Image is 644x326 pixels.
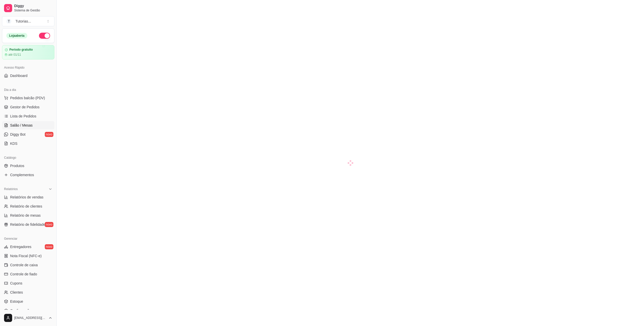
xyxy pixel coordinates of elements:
div: Catálogo [2,154,54,162]
span: Diggy Bot [10,132,26,137]
a: Dashboard [2,72,54,80]
a: Configurações [2,307,54,315]
span: Controle de fiado [10,272,37,277]
span: Salão / Mesas [10,123,33,128]
div: Tutorias ... [15,19,31,24]
a: Lista de Pedidos [2,112,54,120]
span: Nota Fiscal (NFC-e) [10,253,41,258]
a: Controle de fiado [2,270,54,278]
a: Gestor de Pedidos [2,103,54,111]
button: Alterar Status [39,33,50,39]
span: Entregadores [10,244,31,249]
div: Gerenciar [2,235,54,243]
button: Select a team [2,16,54,26]
span: Estoque [10,299,23,304]
span: [EMAIL_ADDRESS][DOMAIN_NAME] [14,316,46,320]
span: Controle de caixa [10,262,38,268]
span: Cupons [10,281,22,286]
a: Produtos [2,162,54,170]
a: Nota Fiscal (NFC-e) [2,252,54,260]
a: Controle de caixa [2,261,54,269]
span: Produtos [10,163,24,168]
a: Cupons [2,279,54,287]
article: Período gratuito [9,48,33,52]
a: Entregadoresnovo [2,243,54,251]
span: Relatórios [4,187,18,191]
a: Relatório de mesas [2,211,54,219]
span: Gestor de Pedidos [10,105,39,110]
article: até 01/11 [8,53,21,57]
a: Diggy Botnovo [2,130,54,138]
a: Complementos [2,171,54,179]
a: Relatório de fidelidadenovo [2,220,54,229]
span: Clientes [10,290,23,295]
span: Diggy [14,4,52,8]
span: Sistema de Gestão [14,8,52,12]
span: Relatório de clientes [10,204,42,209]
a: Clientes [2,288,54,296]
span: Pedidos balcão (PDV) [10,95,45,100]
span: Complementos [10,172,34,177]
span: Relatórios de vendas [10,195,44,200]
span: Relatório de fidelidade [10,222,45,227]
a: Estoque [2,297,54,305]
a: Relatório de clientes [2,202,54,210]
button: [EMAIL_ADDRESS][DOMAIN_NAME] [2,312,54,324]
span: Relatório de mesas [10,213,41,218]
span: T [6,19,11,24]
span: Lista de Pedidos [10,114,36,119]
div: Acesso Rápido [2,64,54,72]
span: Configurações [10,308,33,313]
a: KDS [2,139,54,148]
a: DiggySistema de Gestão [2,2,54,14]
a: Salão / Mesas [2,121,54,129]
div: Dia a dia [2,86,54,94]
a: Período gratuitoaté 01/11 [2,45,54,59]
div: Loja aberta [6,33,27,38]
button: Pedidos balcão (PDV) [2,94,54,102]
a: Relatórios de vendas [2,193,54,201]
span: Dashboard [10,73,28,78]
span: KDS [10,141,17,146]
